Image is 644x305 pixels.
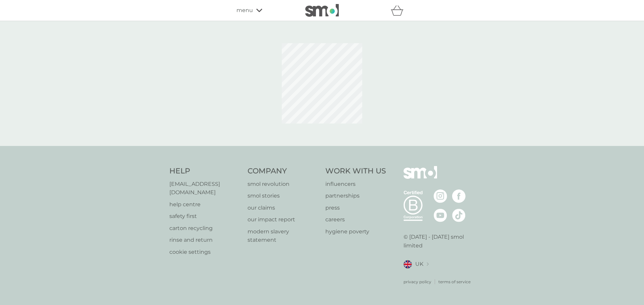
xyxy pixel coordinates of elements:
h4: Help [169,166,241,176]
h4: Company [248,166,319,176]
a: partnerships [325,192,386,200]
a: smol stories [248,192,319,200]
a: terms of service [438,279,471,285]
img: UK flag [404,260,412,269]
a: help centre [169,200,241,209]
p: © [DATE] - [DATE] smol limited [404,233,475,250]
a: our claims [248,204,319,212]
img: select a new location [427,262,429,266]
a: safety first [169,212,241,221]
a: careers [325,215,386,224]
div: basket [391,4,408,17]
img: smol [305,4,339,17]
a: rinse and return [169,236,241,244]
a: our impact report [248,215,319,224]
span: menu [236,6,253,15]
a: smol revolution [248,180,319,188]
a: privacy policy [404,279,431,285]
a: [EMAIL_ADDRESS][DOMAIN_NAME] [169,180,241,197]
img: visit the smol Instagram page [434,189,447,203]
img: visit the smol Tiktok page [452,209,466,222]
span: UK [415,260,423,269]
img: smol [404,166,437,189]
img: visit the smol Facebook page [452,189,466,203]
a: press [325,204,386,212]
a: influencers [325,180,386,188]
a: carton recycling [169,224,241,233]
h4: Work With Us [325,166,386,176]
a: cookie settings [169,248,241,256]
a: hygiene poverty [325,227,386,236]
img: visit the smol Youtube page [434,209,447,222]
a: modern slavery statement [248,227,319,244]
